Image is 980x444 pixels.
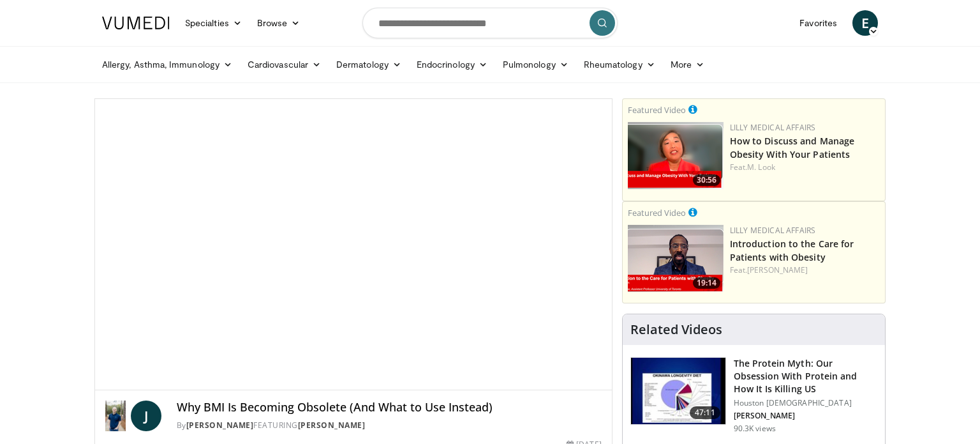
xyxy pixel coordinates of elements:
[495,52,576,77] a: Pulmonology
[730,238,854,263] a: Introduction to the Care for Patients with Obesity
[628,122,724,189] img: c98a6a29-1ea0-4bd5-8cf5-4d1e188984a7.png.150x105_q85_crop-smart_upscale.png
[329,52,409,77] a: Dermatology
[131,401,161,431] a: J
[105,401,126,431] img: Dr. Jordan Rennicke
[177,401,602,415] h4: Why BMI Is Becoming Obsolete (And What to Use Instead)
[628,104,686,116] small: Featured Video
[95,99,612,390] video-js: Video Player
[576,52,663,77] a: Rheumatology
[298,420,366,431] a: [PERSON_NAME]
[852,10,878,36] a: E
[690,406,720,419] span: 47:11
[94,52,240,77] a: Allergy, Asthma, Immunology
[240,52,329,77] a: Cardiovascular
[628,207,686,218] small: Featured Video
[730,264,880,276] div: Feat.
[409,52,495,77] a: Endocrinology
[730,162,880,173] div: Feat.
[734,411,877,421] p: [PERSON_NAME]
[792,10,845,36] a: Favorites
[693,277,720,289] span: 19:14
[734,357,877,395] h3: The Protein Myth: Our Obsession With Protein and How It Is Killing US
[249,10,308,36] a: Browse
[628,225,724,292] a: 19:14
[631,358,725,424] img: b7b8b05e-5021-418b-a89a-60a270e7cf82.150x105_q85_crop-smart_upscale.jpg
[102,17,170,29] img: VuMedi Logo
[730,135,855,160] a: How to Discuss and Manage Obesity With Your Patients
[734,398,877,408] p: Houston [DEMOGRAPHIC_DATA]
[730,122,816,133] a: Lilly Medical Affairs
[663,52,712,77] a: More
[630,357,877,434] a: 47:11 The Protein Myth: Our Obsession With Protein and How It Is Killing US Houston [DEMOGRAPHIC_...
[730,225,816,236] a: Lilly Medical Affairs
[186,420,254,431] a: [PERSON_NAME]
[734,424,776,434] p: 90.3K views
[362,8,618,38] input: Search topics, interventions
[628,225,724,292] img: acc2e291-ced4-4dd5-b17b-d06994da28f3.png.150x105_q85_crop-smart_upscale.png
[177,10,249,36] a: Specialties
[630,322,722,337] h4: Related Videos
[177,420,602,431] div: By FEATURING
[747,162,775,172] a: M. Look
[693,174,720,186] span: 30:56
[628,122,724,189] a: 30:56
[747,264,808,275] a: [PERSON_NAME]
